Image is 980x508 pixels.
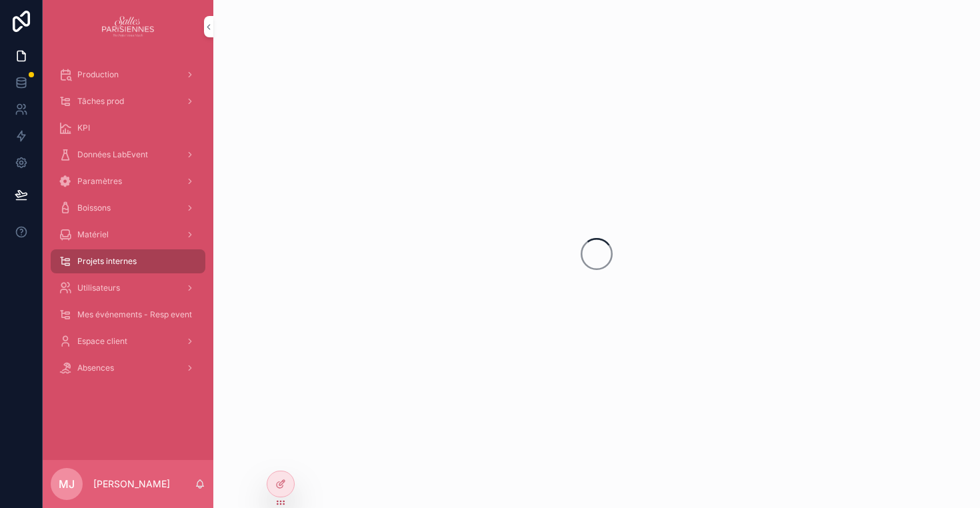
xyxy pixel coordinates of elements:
[51,329,205,353] a: Espace client
[51,143,205,167] a: Données LabEvent
[51,169,205,193] a: Paramètres
[51,223,205,247] a: Matériel
[102,16,155,37] img: App logo
[59,476,75,492] span: MJ
[77,96,124,107] span: Tâches prod
[51,356,205,380] a: Absences
[77,229,109,240] span: Matériel
[77,283,120,293] span: Utilisateurs
[51,196,205,220] a: Boissons
[77,336,127,347] span: Espace client
[77,176,122,187] span: Paramètres
[77,363,114,373] span: Absences
[77,203,111,213] span: Boissons
[51,89,205,113] a: Tâches prod
[51,303,205,327] a: Mes événements - Resp event
[51,276,205,300] a: Utilisateurs
[51,116,205,140] a: KPI
[77,309,192,320] span: Mes événements - Resp event
[77,256,137,267] span: Projets internes
[51,249,205,273] a: Projets internes
[77,69,119,80] span: Production
[77,123,90,133] span: KPI
[93,477,170,491] p: [PERSON_NAME]
[77,149,148,160] span: Données LabEvent
[51,63,205,87] a: Production
[43,53,213,397] div: scrollable content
